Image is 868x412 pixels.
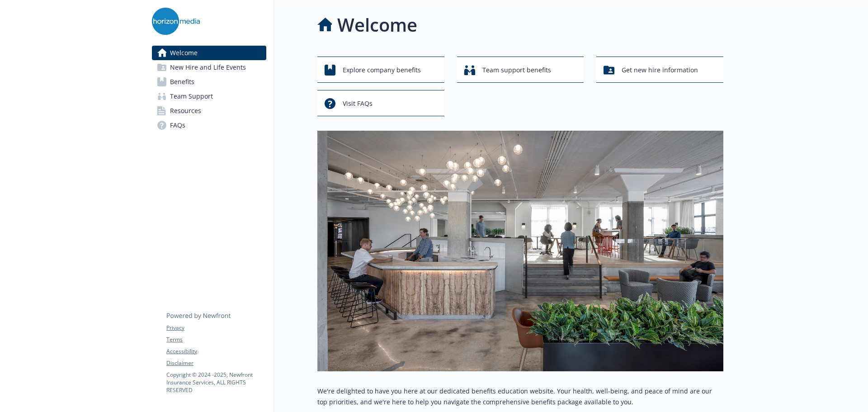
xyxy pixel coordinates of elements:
[166,359,266,367] a: Disclaimer
[170,46,198,60] span: Welcome
[152,104,266,118] a: Resources
[337,11,417,38] h1: Welcome
[317,386,723,407] p: We're delighted to have you here at our dedicated benefits education website. Your health, well-b...
[317,131,723,371] img: overview page banner
[152,118,266,133] a: FAQs
[152,60,266,75] a: New Hire and Life Events
[170,75,194,89] span: Benefits
[596,57,723,83] button: Get new hire information
[166,371,266,394] p: Copyright © 2024 - 2025 , Newfront Insurance Services, ALL RIGHTS RESERVED
[482,62,551,79] span: Team support benefits
[170,89,213,104] span: Team Support
[152,46,266,60] a: Welcome
[170,118,185,133] span: FAQs
[343,95,373,112] span: Visit FAQs
[343,62,421,79] span: Explore company benefits
[170,60,246,75] span: New Hire and Life Events
[166,324,266,332] a: Privacy
[170,104,201,118] span: Resources
[166,347,266,355] a: Accessibility
[152,89,266,104] a: Team Support
[457,57,584,83] button: Team support benefits
[166,336,266,344] a: Terms
[152,75,266,89] a: Benefits
[317,90,444,116] button: Visit FAQs
[622,62,698,79] span: Get new hire information
[317,57,444,83] button: Explore company benefits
